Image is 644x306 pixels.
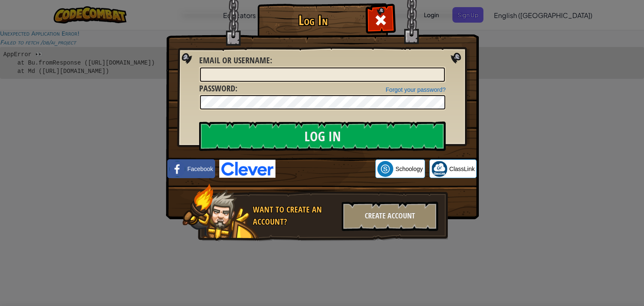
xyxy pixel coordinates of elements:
span: ClassLink [449,165,475,173]
div: Create Account [342,202,438,231]
img: clever-logo-blue.png [219,160,275,178]
input: Log In [199,122,446,151]
img: schoology.png [377,161,393,177]
span: Password [199,83,235,94]
a: Forgot your password? [386,86,446,93]
div: Want to create an account? [253,204,337,228]
img: facebook_small.png [169,161,185,177]
label: : [199,54,272,67]
label: : [199,83,237,95]
h1: Log In [260,13,366,28]
span: Email or Username [199,54,270,66]
img: classlink-logo-small.png [431,161,447,177]
iframe: Sign in with Google Button [275,160,375,178]
span: Schoology [395,165,423,173]
span: Facebook [187,165,213,173]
